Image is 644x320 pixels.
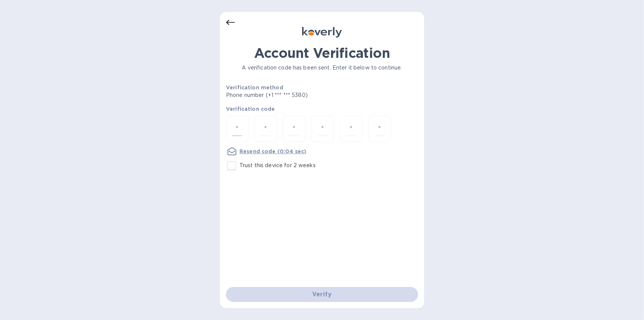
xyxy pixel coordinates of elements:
[239,148,306,154] u: Resend code (0:04 sec)
[226,91,365,99] p: Phone number (+1 *** *** 5380)
[239,162,316,169] p: Trust this device for 2 weeks
[226,105,418,113] p: Verification code
[226,64,418,72] p: A verification code has been sent. Enter it below to continue.
[226,45,418,61] h1: Account Verification
[226,85,283,91] b: Verification method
